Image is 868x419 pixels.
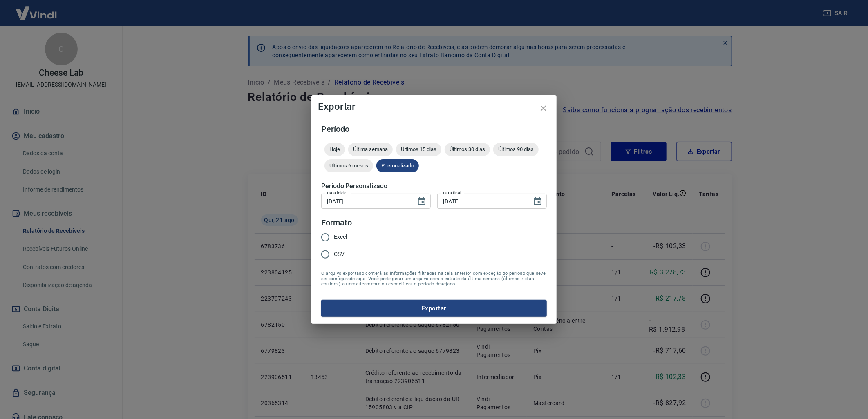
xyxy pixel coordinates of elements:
[318,102,550,111] h4: Exportar
[534,98,553,118] button: close
[445,146,490,152] span: Últimos 30 dias
[321,125,547,133] h5: Período
[443,190,461,196] label: Data final
[376,159,419,172] div: Personalizado
[321,194,410,209] input: DD/MM/YYYY
[327,190,348,196] label: Data inicial
[334,250,345,259] span: CSV
[437,194,526,209] input: DD/MM/YYYY
[493,146,539,152] span: Últimos 90 dias
[376,163,419,169] span: Personalizado
[396,143,441,156] div: Últimos 15 dias
[321,217,352,229] legend: Formato
[396,146,441,152] span: Últimos 15 dias
[348,146,393,152] span: Última semana
[324,146,345,152] span: Hoje
[493,143,539,156] div: Últimos 90 dias
[414,193,430,209] button: Choose date, selected date is 21 de ago de 2025
[530,193,546,209] button: Choose date, selected date is 21 de ago de 2025
[321,300,547,317] button: Exportar
[334,233,347,241] span: Excel
[445,143,490,156] div: Últimos 30 dias
[321,271,547,287] span: O arquivo exportado conterá as informações filtradas na tela anterior com exceção do período que ...
[324,163,373,169] span: Últimos 6 meses
[324,143,345,156] div: Hoje
[321,182,547,190] h5: Período Personalizado
[324,159,373,172] div: Últimos 6 meses
[348,143,393,156] div: Última semana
